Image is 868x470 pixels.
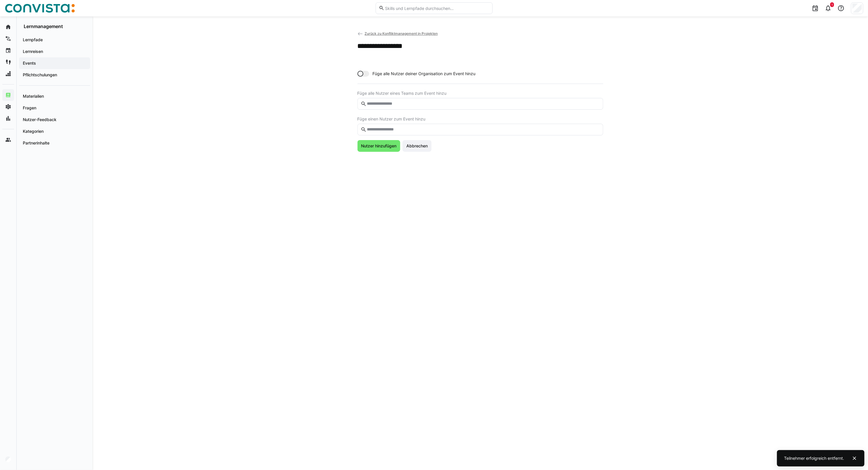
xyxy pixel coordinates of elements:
span: Füge einen Nutzer zum Event hinzu [357,117,603,121]
span: Füge alle Nutzer eines Teams zum Event hinzu [357,91,603,96]
input: Skills und Lernpfade durchsuchen… [384,6,489,11]
span: Abbrechen [405,143,429,149]
div: Teilnehmer erfolgreich entfernt. [784,455,844,461]
button: Nutzer hinzufügen [357,140,401,152]
span: 1 [831,3,833,6]
button: Abbrechen [403,140,432,152]
span: Nutzer hinzufügen [360,143,397,149]
a: Zurück zu Konfliktmanagement in Projekten [357,31,438,36]
span: Füge alle Nutzer deiner Organisation zum Event hinzu [373,71,476,77]
span: Zurück zu Konfliktmanagement in Projekten [365,31,438,36]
